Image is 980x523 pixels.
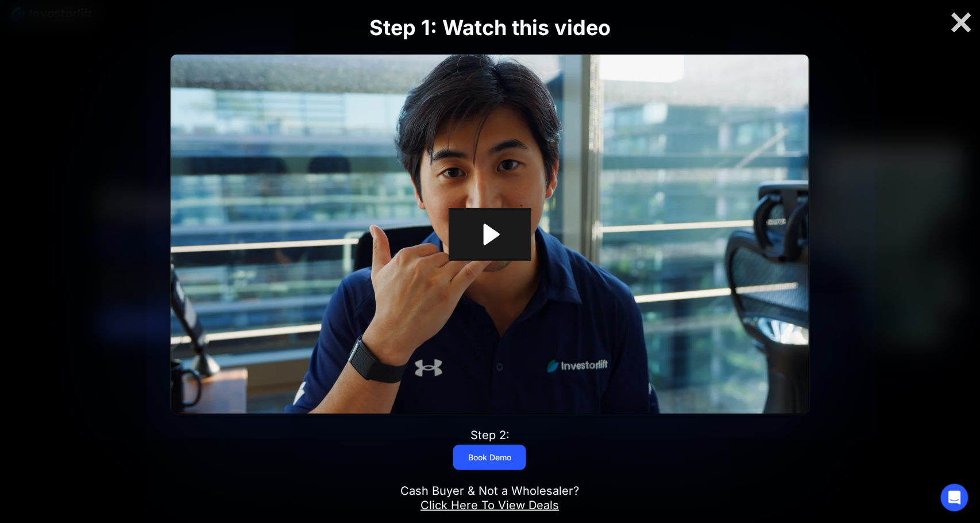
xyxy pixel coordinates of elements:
[941,484,969,512] div: Open Intercom Messenger
[470,428,510,443] div: Step 2:
[171,55,809,414] img: Video Thumbnail
[449,208,532,261] button: Play Video: Investorlift In Under 2 Minutes
[369,15,611,40] strong: Step 1: Watch this video
[453,445,526,470] a: Book Demo
[420,498,559,512] a: Click Here To View Deals
[400,484,579,513] div: Cash Buyer & Not a Wholesaler?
